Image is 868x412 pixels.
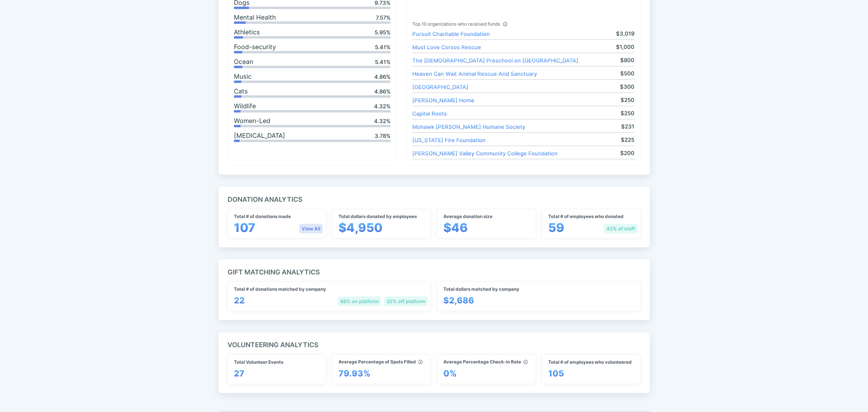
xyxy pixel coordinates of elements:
[412,124,525,130] span: Mohawk [PERSON_NAME] Humane Society
[234,214,291,219] span: Total # of donations made
[412,21,507,27] span: Top 10 organizations who received funds
[620,83,634,91] span: $ 300
[234,87,248,95] span: Cats
[548,220,564,235] span: 59
[375,59,391,65] span: 5.41%
[338,214,417,219] span: Total dollars donated by employees
[374,88,391,95] span: 4.86%
[338,359,423,365] span: Average Percentage of Spots Filled
[384,296,428,306] div: 32% off platform
[219,332,650,393] div: VOLUNTEERING ANALYTICS
[620,69,634,78] span: $ 500
[412,110,447,117] span: Capital Roots
[219,259,650,320] div: GIFT MATCHING ANALYTICS
[548,360,632,365] span: Total # of employees who volunteered
[443,293,474,308] span: $2,686
[234,28,260,36] span: Athletics
[234,14,276,21] span: Mental Health
[621,122,634,131] span: $ 231
[374,74,391,80] span: 4.86%
[521,359,528,365] span: The average of percent of employees who checked-in to an event using the mobile QR code capability
[234,132,285,140] span: [MEDICAL_DATA]
[234,117,270,125] span: Women-Led
[299,224,323,233] div: View All
[234,58,253,66] span: Ocean
[503,21,507,27] span: Data below shows the top 10 organizations who received the most funding from both employee donati...
[548,214,624,219] span: Total # of employees who donated
[412,137,486,143] span: [US_STATE] Fire Foundation
[443,220,468,235] span: $46
[374,118,391,124] span: 4.32%
[376,14,391,21] span: 7.57%
[338,220,382,235] span: $4,950
[412,44,481,50] span: Must Love Corsos Rescue
[443,366,457,381] span: 0%
[443,287,519,292] span: Total dollars matched by company
[616,43,634,51] span: $ 1,000
[548,366,564,381] span: 105
[219,187,650,247] div: DONATION ANALYTICS
[234,220,255,235] span: 107
[443,359,528,365] span: Average Percentage Check-in Rate
[234,43,276,51] span: Food-security
[620,149,634,157] span: $ 200
[375,44,391,50] span: 5.41%
[234,293,245,308] span: 22
[234,73,252,81] span: Music
[234,102,256,110] span: Wildlife
[620,56,634,65] span: $ 800
[412,31,490,37] span: Pursuit Charitable Foundation
[604,224,637,233] div: 42% of staff
[338,366,371,381] span: 79.93%
[412,71,537,77] span: Heaven Can Wait Animal Rescue And Sanctuary
[375,133,391,139] span: 3.78%
[234,366,244,381] span: 27
[621,96,634,104] span: $ 250
[412,150,558,157] span: [PERSON_NAME] Valley Community College Foundation
[416,359,423,365] span: The average percent of possible spots that are filled for a volunteer event
[234,360,283,365] span: Total Volunteer Events
[621,109,634,118] span: $ 250
[375,29,391,36] span: 5.95%
[338,296,381,306] div: 68% on platform
[443,214,492,219] span: Average donation size
[234,287,326,292] span: Total # of donations matched by company
[412,84,468,90] span: [GEOGRAPHIC_DATA]
[412,97,474,103] span: [PERSON_NAME] Home
[374,103,391,109] span: 4.32%
[616,30,634,38] span: $ 3,019
[621,136,634,144] span: $ 225
[412,57,578,64] span: The [DEMOGRAPHIC_DATA] Preschool on [GEOGRAPHIC_DATA]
